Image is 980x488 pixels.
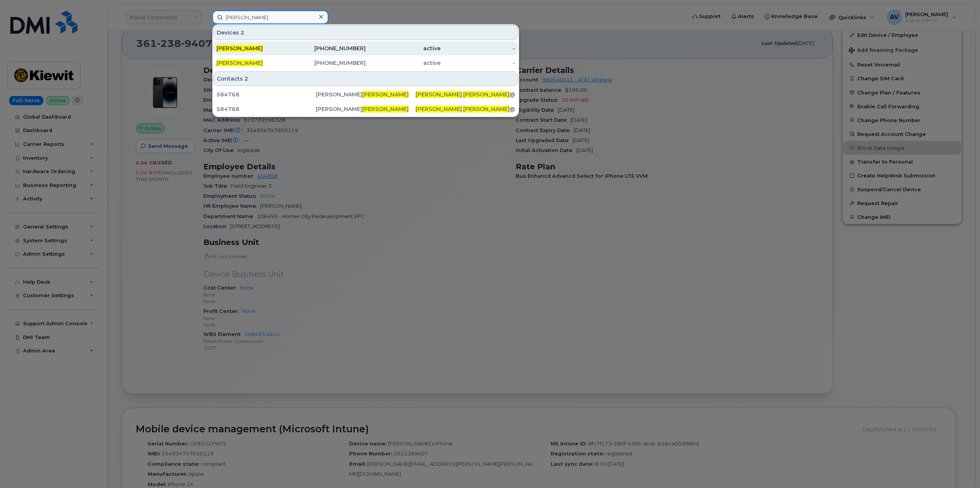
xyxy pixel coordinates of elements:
div: [PHONE_NUMBER] [291,45,366,52]
span: [PERSON_NAME] [362,91,409,98]
span: [PERSON_NAME] [216,60,263,66]
span: 2 [241,29,244,36]
div: . @[PERSON_NAME][DOMAIN_NAME] [416,105,515,113]
div: Contacts [213,71,518,86]
div: active [366,59,441,67]
span: [PERSON_NAME] [362,106,409,112]
div: - [441,45,515,52]
div: 584768 [216,91,316,98]
input: Find something... [212,10,328,24]
span: 2 [244,75,248,83]
a: 584768[PERSON_NAME][PERSON_NAME][PERSON_NAME].[PERSON_NAME]@[PERSON_NAME][DOMAIN_NAME] [213,88,518,101]
a: [PERSON_NAME][PHONE_NUMBER]active- [213,41,518,55]
span: [PERSON_NAME] [463,91,510,98]
div: active [366,45,441,52]
div: 584768 [216,105,316,113]
a: [PERSON_NAME][PHONE_NUMBER]active- [213,56,518,70]
div: Devices [213,25,518,40]
div: [PERSON_NAME] [316,105,415,113]
span: [PERSON_NAME] [416,91,462,98]
a: 584768[PERSON_NAME][PERSON_NAME][PERSON_NAME].[PERSON_NAME]@[PERSON_NAME][DOMAIN_NAME] [213,102,518,116]
div: . @[PERSON_NAME][DOMAIN_NAME] [416,91,515,98]
div: - [441,59,515,67]
div: [PERSON_NAME] [316,91,415,98]
iframe: Messenger Launcher [947,455,974,482]
span: [PERSON_NAME] [463,106,510,112]
span: [PERSON_NAME] [416,106,462,112]
div: [PHONE_NUMBER] [291,59,366,67]
span: [PERSON_NAME] [216,45,263,52]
